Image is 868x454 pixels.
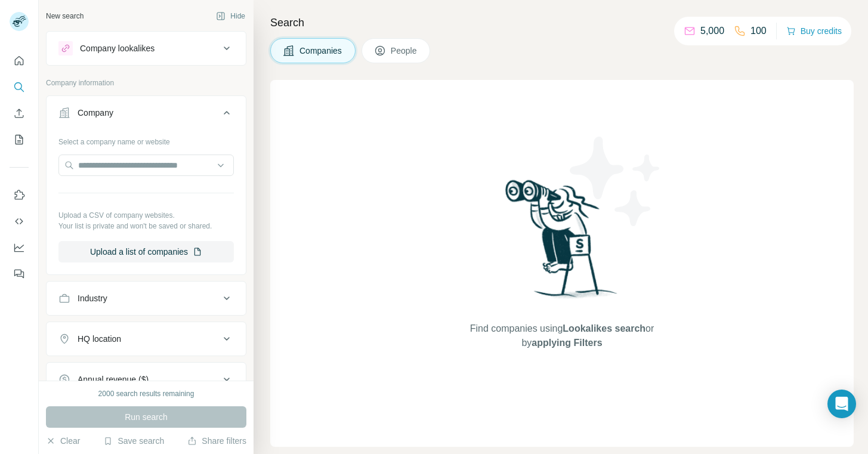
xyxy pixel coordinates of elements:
[391,45,418,57] span: People
[78,333,121,345] div: HQ location
[58,221,234,231] p: Your list is private and won't be saved or shared.
[786,23,842,39] button: Buy credits
[78,292,107,304] div: Industry
[10,263,29,285] button: Feedback
[47,98,246,132] button: Company
[47,325,246,353] button: HQ location
[187,435,246,447] button: Share filters
[467,322,657,350] span: Find companies using or by
[10,237,29,258] button: Dashboard
[700,24,724,38] p: 5,000
[47,284,246,313] button: Industry
[46,11,84,21] div: New search
[827,390,856,418] div: Open Intercom Messenger
[10,184,29,206] button: Use Surfe on LinkedIn
[10,211,29,232] button: Use Surfe API
[47,365,246,394] button: Annual revenue ($)
[78,107,113,119] div: Company
[80,42,155,54] div: Company lookalikes
[750,24,767,38] p: 100
[10,50,29,72] button: Quick start
[299,45,343,57] span: Companies
[58,241,234,262] button: Upload a list of companies
[58,210,234,221] p: Upload a CSV of company websites.
[500,177,624,310] img: Surfe Illustration - Woman searching with binoculars
[103,435,164,447] button: Save search
[10,76,29,98] button: Search
[46,78,246,88] p: Company information
[532,338,602,348] span: applying Filters
[270,14,854,31] h4: Search
[46,435,80,447] button: Clear
[10,103,29,124] button: Enrich CSV
[58,132,234,147] div: Select a company name or website
[562,128,669,235] img: Surfe Illustration - Stars
[78,373,149,385] div: Annual revenue ($)
[563,323,645,333] span: Lookalikes search
[47,34,246,63] button: Company lookalikes
[98,388,194,399] div: 2000 search results remaining
[208,7,254,25] button: Hide
[10,129,29,150] button: My lists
